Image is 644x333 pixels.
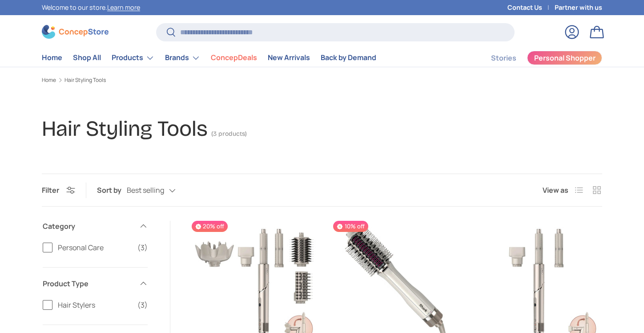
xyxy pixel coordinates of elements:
[211,49,257,66] a: ConcepDeals
[192,221,228,232] span: 20% off
[43,221,133,231] span: Category
[127,186,164,195] span: Best selling
[160,49,205,67] summary: Brands
[268,49,310,66] a: New Arrivals
[321,49,376,66] a: Back by Demand
[42,185,75,195] button: Filter
[127,183,193,199] button: Best selling
[42,3,140,12] p: Welcome to our store.
[507,3,555,12] a: Contact Us
[534,54,596,61] span: Personal Shopper
[137,242,148,253] span: (3)
[97,185,127,195] label: Sort by
[64,77,106,83] a: Hair Styling Tools
[42,25,109,39] img: ConcepStore
[112,49,154,67] a: Products
[73,49,101,66] a: Shop All
[43,268,148,300] summary: Product Type
[470,49,602,67] nav: Secondary
[42,76,602,84] nav: Breadcrumbs
[137,300,148,310] span: (3)
[42,49,376,67] nav: Primary
[333,221,368,232] span: 10% off
[165,49,200,67] a: Brands
[527,51,602,65] a: Personal Shopper
[42,77,56,83] a: Home
[211,130,247,138] span: (3 products)
[43,210,148,242] summary: Category
[43,278,133,289] span: Product Type
[107,3,140,12] a: Learn more
[58,300,132,310] span: Hair Stylers
[58,242,132,253] span: Personal Care
[491,49,516,67] a: Stories
[543,185,568,195] span: View as
[42,49,62,66] a: Home
[555,3,602,12] a: Partner with us
[42,116,208,142] h1: Hair Styling Tools
[42,185,59,195] span: Filter
[106,49,160,67] summary: Products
